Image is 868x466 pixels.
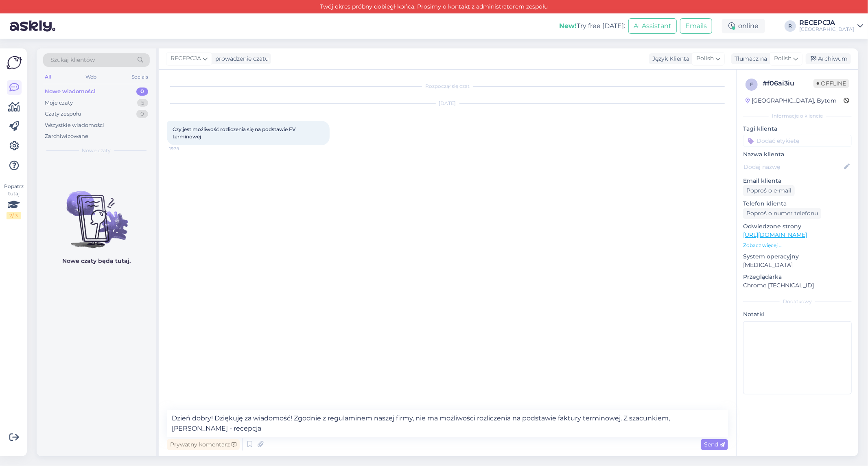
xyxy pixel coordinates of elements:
[45,121,104,129] div: Wszystkie wiadomości
[743,261,852,269] p: [MEDICAL_DATA]
[45,88,96,96] div: Nowe wiadomości
[45,132,88,140] div: Zarchiwizowane
[774,54,791,63] span: Polish
[743,185,795,196] div: Poproś o e-mail
[136,110,148,118] div: 0
[743,281,852,290] p: Chrome [TECHNICAL_ID]
[212,55,269,63] div: prowadzenie czatu
[743,273,852,281] p: Przeglądarka
[37,176,156,249] img: No chats
[743,242,852,249] p: Zobacz więcej ...
[628,18,677,34] button: AI Assistant
[696,54,714,63] span: Polish
[743,298,852,305] div: Dodatkowy
[743,310,852,319] p: Notatki
[743,222,852,231] p: Odwiedzone strony
[559,21,625,31] div: Try free [DATE]:
[169,146,200,152] span: 15:39
[806,53,851,64] div: Archiwum
[559,22,577,30] b: New!
[84,72,98,82] div: Web
[62,257,131,265] p: Nowe czaty będą tutaj.
[743,162,842,171] input: Dodaj nazwę
[743,252,852,261] p: System operacyjny
[43,72,52,82] div: All
[173,126,297,140] span: Czy jest możliwość rozliczenia się na podstawie FV terminowej
[7,183,21,219] div: Popatrz tutaj
[136,88,148,96] div: 0
[137,99,148,107] div: 5
[731,55,767,63] div: Tłumacz na
[785,20,796,32] div: R
[743,231,807,238] a: [URL][DOMAIN_NAME]
[82,147,111,154] span: Nowe czaty
[750,81,753,88] span: f
[7,55,22,70] img: Askly Logo
[746,96,837,105] div: [GEOGRAPHIC_DATA], Bytom
[649,55,689,63] div: Język Klienta
[743,150,852,159] p: Nazwa klienta
[813,79,849,88] span: Offline
[799,20,854,26] div: RECEPCJA
[722,19,765,33] div: online
[743,208,821,219] div: Poproś o numer telefonu
[799,20,863,33] a: RECEPCJA[GEOGRAPHIC_DATA]
[763,79,813,88] div: # f06ai3iu
[167,100,728,107] div: [DATE]
[743,112,852,120] div: Informacje o kliencie
[167,439,240,450] div: Prywatny komentarz
[799,26,854,33] div: [GEOGRAPHIC_DATA]
[50,56,95,64] span: Szukaj klientów
[743,177,852,185] p: Email klienta
[7,212,21,219] div: 2 / 3
[130,72,150,82] div: Socials
[167,410,728,437] textarea: Dzień dobry! Dziękuję za wiadomość! Zgodnie z regulaminem naszej firmy, nie ma możliwości rozlicz...
[167,83,728,90] div: Rozpoczął się czat
[743,199,852,208] p: Telefon klienta
[743,135,852,147] input: Dodać etykietę
[171,54,201,63] span: RECEPCJA
[743,125,852,133] p: Tagi klienta
[45,99,73,107] div: Moje czaty
[45,110,81,118] div: Czaty zespołu
[704,441,725,448] span: Send
[680,18,712,34] button: Emails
